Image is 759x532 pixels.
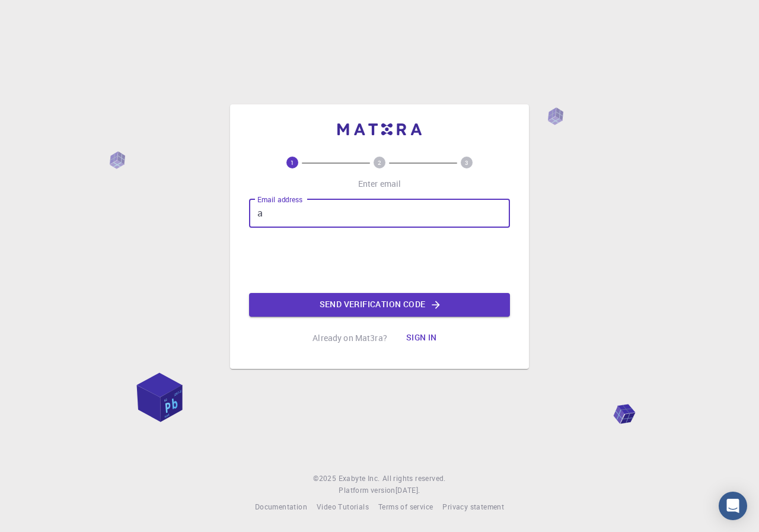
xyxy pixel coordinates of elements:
[289,237,470,283] iframe: reCAPTCHA
[339,473,380,485] a: Exabyte Inc.
[317,502,369,511] span: Video Tutorials
[719,492,747,520] div: Open Intercom Messenger
[339,485,395,496] span: Platform version
[378,501,433,513] a: Terms of service
[396,485,420,496] a: [DATE].
[291,158,294,167] text: 1
[312,332,387,344] p: Already on Mat3ra?
[378,502,433,511] span: Terms of service
[378,158,381,167] text: 2
[249,293,510,317] button: Send verification code
[397,326,447,350] button: Sign in
[255,501,307,513] a: Documentation
[442,501,504,513] a: Privacy statement
[313,473,338,485] span: © 2025
[317,501,369,513] a: Video Tutorials
[382,473,446,485] span: All rights reserved.
[339,473,380,483] span: Exabyte Inc.
[358,178,401,190] p: Enter email
[442,502,504,511] span: Privacy statement
[255,502,307,511] span: Documentation
[257,195,302,205] label: Email address
[396,485,420,495] span: [DATE] .
[465,158,468,167] text: 3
